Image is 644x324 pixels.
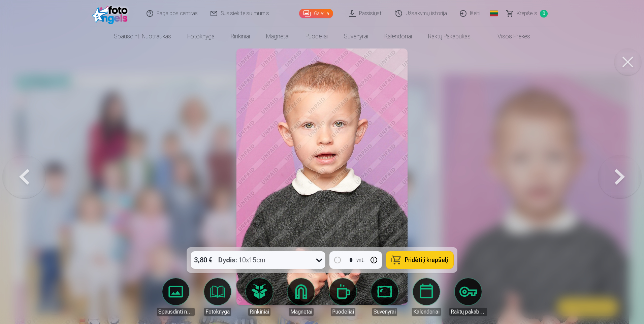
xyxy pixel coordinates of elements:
[372,308,397,316] div: Suvenyrai
[405,257,448,263] span: Pridėti į krepšelį
[191,251,216,269] div: 3,80 €
[408,278,445,316] a: Kalendoriai
[331,308,355,316] div: Puodeliai
[248,308,270,316] div: Rinkiniai
[336,27,376,46] a: Suvenyrai
[299,9,333,18] a: Galerija
[449,308,487,316] div: Raktų pakabukas
[106,27,179,46] a: Spausdinti nuotraukas
[366,278,404,316] a: Suvenyrai
[157,308,195,316] div: Spausdinti nuotraukas
[356,256,364,264] div: vnt.
[282,278,320,316] a: Magnetai
[199,278,236,316] a: Fotoknyga
[517,9,537,18] span: Krepšelis
[223,27,258,46] a: Rinkiniai
[92,3,131,24] img: /fa2
[218,251,265,269] div: 10x15cm
[324,278,362,316] a: Puodeliai
[297,27,336,46] a: Puodeliai
[258,27,297,46] a: Magnetai
[386,251,453,269] button: Pridėti į krepšelį
[289,308,314,316] div: Magnetai
[420,27,479,46] a: Raktų pakabukas
[449,278,487,316] a: Raktų pakabukas
[204,308,231,316] div: Fotoknyga
[412,308,441,316] div: Kalendoriai
[540,10,548,18] span: 0
[218,255,237,265] strong: Dydis :
[157,278,195,316] a: Spausdinti nuotraukas
[376,27,420,46] a: Kalendoriai
[240,278,278,316] a: Rinkiniai
[479,27,538,46] a: Visos prekės
[179,27,223,46] a: Fotoknyga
